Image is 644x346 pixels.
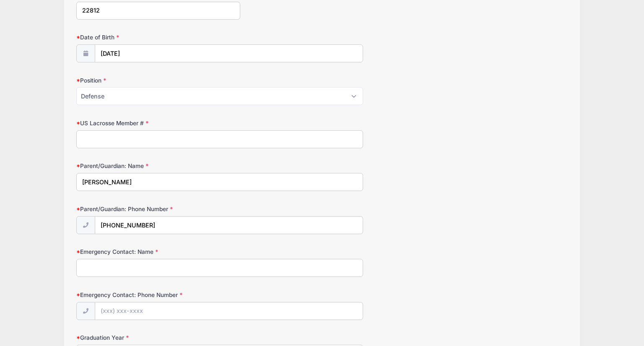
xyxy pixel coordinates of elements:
[76,291,240,299] label: Emergency Contact: Phone Number
[76,333,240,342] label: Graduation Year
[76,205,240,213] label: Parent/Guardian: Phone Number
[76,33,240,41] label: Date of Birth
[76,248,240,256] label: Emergency Contact: Name
[95,44,363,62] input: mm/dd/yyyy
[76,2,240,20] input: xxxxx
[76,119,240,127] label: US Lacrosse Member #
[95,302,363,320] input: (xxx) xxx-xxxx
[95,216,363,234] input: (xxx) xxx-xxxx
[76,76,240,85] label: Position
[76,162,240,170] label: Parent/Guardian: Name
